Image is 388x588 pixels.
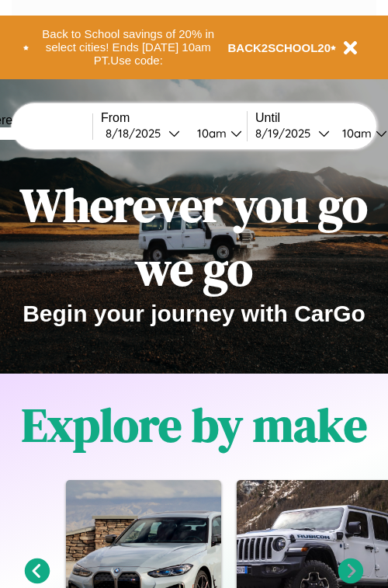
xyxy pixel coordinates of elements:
div: 8 / 19 / 2025 [255,126,318,141]
div: 8 / 18 / 2025 [106,126,168,141]
button: 10am [185,125,247,141]
div: 10am [334,126,376,141]
button: 8/18/2025 [101,125,185,141]
h1: Explore by make [22,393,367,457]
b: BACK2SCHOOL20 [228,41,331,54]
label: From [101,111,247,125]
div: 10am [189,126,230,141]
button: Back to School savings of 20% in select cities! Ends [DATE] 10am PT.Use code: [29,23,228,71]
